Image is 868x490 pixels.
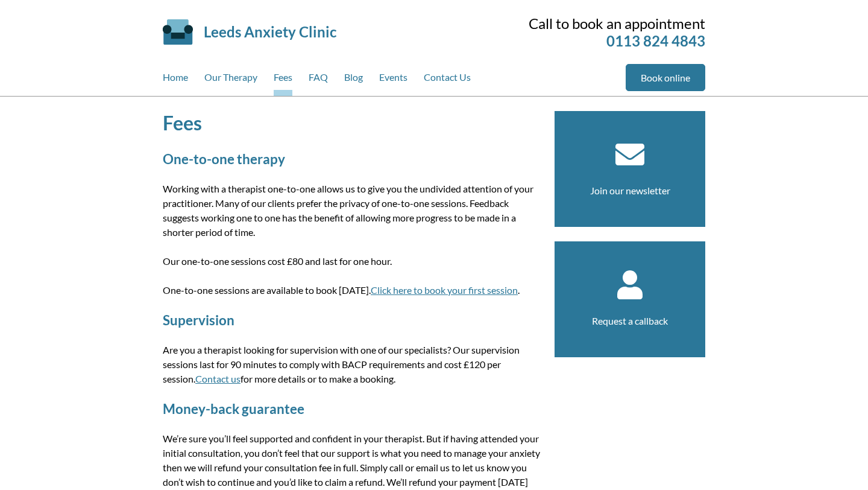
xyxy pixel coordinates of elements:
a: Contact us [195,373,241,384]
a: 0113 824 4843 [606,32,705,49]
a: Our Therapy [204,64,257,96]
a: FAQ [309,64,328,96]
h2: Money-back guarantee [163,401,540,417]
a: Request a callback [592,315,668,326]
a: Home [163,64,188,96]
a: Events [379,64,407,96]
p: One-to-one sessions are available to book [DATE]. . [163,283,540,297]
p: Working with a therapist one-to-one allows us to give you the undivided attention of your practit... [163,182,540,240]
h2: Supervision [163,312,540,328]
a: Leeds Anxiety Clinic [204,23,336,40]
h2: One-to-one therapy [163,151,540,167]
a: Fees [274,64,292,96]
h1: Fees [163,111,540,135]
p: Our one-to-one sessions cost £80 and last for one hour. [163,254,540,269]
a: Blog [344,64,363,96]
a: Book online [626,64,705,91]
a: Click here to book your first session [371,284,518,296]
a: Contact Us [424,64,471,96]
a: Join our newsletter [590,185,670,196]
p: Are you a therapist looking for supervision with one of our specialists? Our supervision sessions... [163,343,540,386]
